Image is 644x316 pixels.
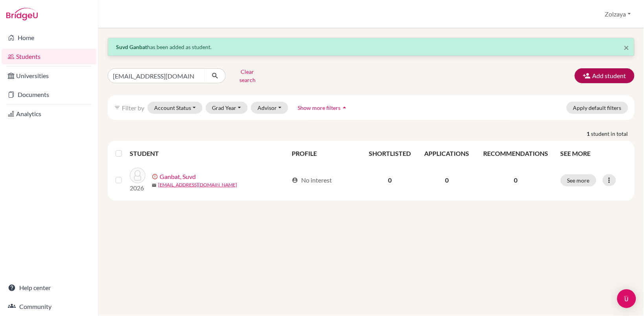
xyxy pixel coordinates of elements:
[158,181,237,188] a: [EMAIL_ADDRESS][DOMAIN_NAME]
[617,289,636,308] div: Open Intercom Messenger
[418,144,476,163] th: APPLICATIONS
[567,102,628,114] button: Apply default filters
[108,68,205,83] input: Find student by name...
[575,68,635,83] button: Add student
[2,87,96,102] a: Documents
[287,144,362,163] th: PROFILE
[291,102,355,114] button: Show more filtersarrow_drop_up
[602,7,635,22] button: Zolzaya
[624,43,629,52] button: Close
[476,144,556,163] th: RECOMMENDATIONS
[251,102,288,114] button: Advisor
[298,104,341,111] span: Show more filters
[226,66,269,86] button: Clear search
[481,175,551,185] p: 0
[130,183,145,193] p: 2026
[152,174,160,180] span: error_outline
[2,49,96,64] a: Students
[624,42,629,53] span: ×
[591,130,635,138] span: student in total
[116,43,626,51] p: has been added as student.
[292,175,332,185] div: No interest
[6,8,38,20] img: Bridge-U
[418,163,476,197] td: 0
[292,177,298,183] span: account_circle
[2,280,96,296] a: Help center
[556,144,631,163] th: SEE MORE
[362,163,418,197] td: 0
[587,130,591,138] strong: 1
[362,144,418,163] th: SHORTLISTED
[114,104,120,111] i: filter_list
[2,299,96,314] a: Community
[2,68,96,84] a: Universities
[206,102,248,114] button: Grad Year
[130,144,287,163] th: STUDENT
[130,168,145,183] img: Ganbat, Suvd
[116,44,147,50] strong: Suvd Ganbat
[147,102,202,114] button: Account Status
[160,172,196,181] a: Ganbat, Suvd
[341,104,349,111] i: arrow_drop_up
[2,30,96,46] a: Home
[122,104,144,111] span: Filter by
[2,106,96,122] a: Analytics
[152,183,156,188] span: mail
[561,174,596,186] button: See more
